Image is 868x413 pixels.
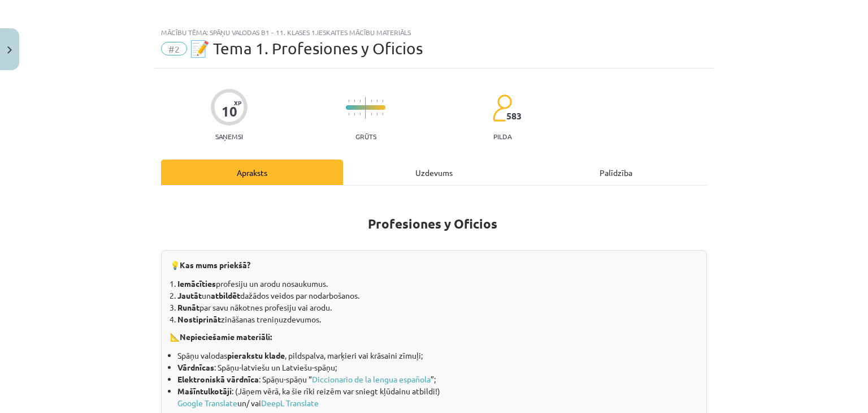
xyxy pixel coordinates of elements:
b: pierakstu klade [227,350,285,360]
li: : Spāņu-spāņu “ ”; [177,373,698,385]
img: icon-long-line-d9ea69661e0d244f92f715978eff75569469978d946b2353a9bb055b3ed8787d.svg [365,97,366,119]
b: Runāt [177,302,199,312]
img: icon-short-line-57e1e144782c952c97e751825c79c345078a6d821885a25fce030b3d8c18986b.svg [354,113,355,115]
img: icon-short-line-57e1e144782c952c97e751825c79c345078a6d821885a25fce030b3d8c18986b.svg [354,100,355,102]
a: Diccionario de la lengua española [312,374,431,384]
b: Vārdnīcas [177,362,214,372]
b: Iemācīties [177,278,216,289]
img: icon-short-line-57e1e144782c952c97e751825c79c345078a6d821885a25fce030b3d8c18986b.svg [348,100,349,102]
img: icon-short-line-57e1e144782c952c97e751825c79c345078a6d821885a25fce030b3d8c18986b.svg [359,100,361,102]
p: 💡 [170,259,698,271]
li: zināšanas treniņuzdevumos. [177,313,698,325]
span: #2 [161,42,187,55]
img: icon-short-line-57e1e144782c952c97e751825c79c345078a6d821885a25fce030b3d8c18986b.svg [348,113,349,115]
strong: Kas mums priekšā? [180,260,250,270]
p: 📐 [170,331,698,343]
p: Grūts [355,132,376,140]
img: icon-short-line-57e1e144782c952c97e751825c79c345078a6d821885a25fce030b3d8c18986b.svg [371,100,372,102]
div: Uzdevums [343,160,525,185]
span: 583 [506,111,522,121]
img: icon-close-lesson-0947bae3869378f0d4975bcd49f059093ad1ed9edebbc8119c70593378902aed.svg [7,46,12,54]
b: Nostiprināt [177,314,221,324]
img: students-c634bb4e5e11cddfef0936a35e636f08e4e9abd3cc4e673bd6f9a4125e45ecb1.svg [492,94,512,122]
p: pilda [493,132,511,140]
img: icon-short-line-57e1e144782c952c97e751825c79c345078a6d821885a25fce030b3d8c18986b.svg [382,113,383,115]
a: DeepL Translate [261,398,319,408]
img: icon-short-line-57e1e144782c952c97e751825c79c345078a6d821885a25fce030b3d8c18986b.svg [376,100,377,102]
b: atbildēt [211,290,240,300]
div: 10 [222,104,237,119]
li: : Spāņu-latviešu un Latviešu-spāņu; [177,362,698,373]
li: profesiju un arodu nosaukumus. [177,278,698,290]
strong: Nepieciešamie materiāli: [180,332,272,342]
li: un dažādos veidos par nodarbošanos. [177,290,698,302]
img: icon-short-line-57e1e144782c952c97e751825c79c345078a6d821885a25fce030b3d8c18986b.svg [382,100,383,102]
b: Profesiones y Oficios [368,216,497,232]
span: XP [234,100,241,106]
p: Saņemsi [211,132,248,140]
img: icon-short-line-57e1e144782c952c97e751825c79c345078a6d821885a25fce030b3d8c18986b.svg [371,113,372,115]
span: 📝 Tema 1. Profesiones y Oficios [190,39,423,58]
li: : (Jāņem vērā, ka šie rīki reizēm var sniegt kļūdainu atbildi!) un/ vai [177,385,698,409]
li: Spāņu valodas , pildspalva, marķieri vai krāsaini zīmuļi; [177,350,698,362]
div: Apraksts [161,160,343,185]
b: Mašīntulkotāji [177,386,232,396]
b: Elektroniskā vārdnīca [177,374,259,384]
li: par savu nākotnes profesiju vai arodu. [177,302,698,313]
img: icon-short-line-57e1e144782c952c97e751825c79c345078a6d821885a25fce030b3d8c18986b.svg [359,113,361,115]
a: Google Translate [177,398,237,408]
div: Mācību tēma: Spāņu valodas b1 - 11. klases 1.ieskaites mācību materiāls [161,28,707,36]
div: Palīdzība [525,160,707,185]
b: Jautāt [177,290,202,300]
img: icon-short-line-57e1e144782c952c97e751825c79c345078a6d821885a25fce030b3d8c18986b.svg [376,113,377,115]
